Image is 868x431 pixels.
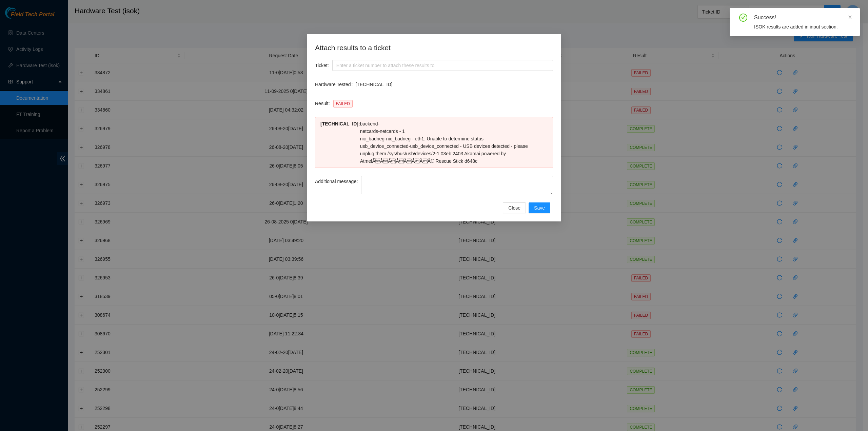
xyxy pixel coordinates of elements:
span: usb_device_connected - [360,143,410,149]
span: [TECHNICAL_ID] : [320,121,360,126]
span: nic_badneg - eth1: Unable to determine status [386,136,484,141]
span: nic_badneg - [360,136,386,141]
span: Additional message [315,178,356,185]
span: close [848,15,852,20]
span: Close [508,204,520,212]
span: check-circle [739,14,747,22]
div: Success! [754,14,852,22]
input: Enter a ticket number to attach these results to [332,60,553,71]
div: ISOK results are added in input section. [754,23,852,31]
span: backend - [360,121,380,126]
span: Ticket [315,62,328,69]
button: Close [503,202,526,213]
h2: Attach results to a ticket [315,42,553,53]
span: Hardware Tested [315,81,351,88]
span: netcards - [360,129,380,134]
p: [TECHNICAL_ID] [355,81,553,88]
span: Result [315,100,329,107]
span: Save [534,204,545,212]
span: netcards - 1 [380,129,405,134]
span: usb_device_connected - USB devices detected - please unplug them /sys/bus/usb/devices/2-1 03eb:24... [360,143,528,164]
button: Save [529,202,550,213]
span: FAILED [333,100,353,107]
